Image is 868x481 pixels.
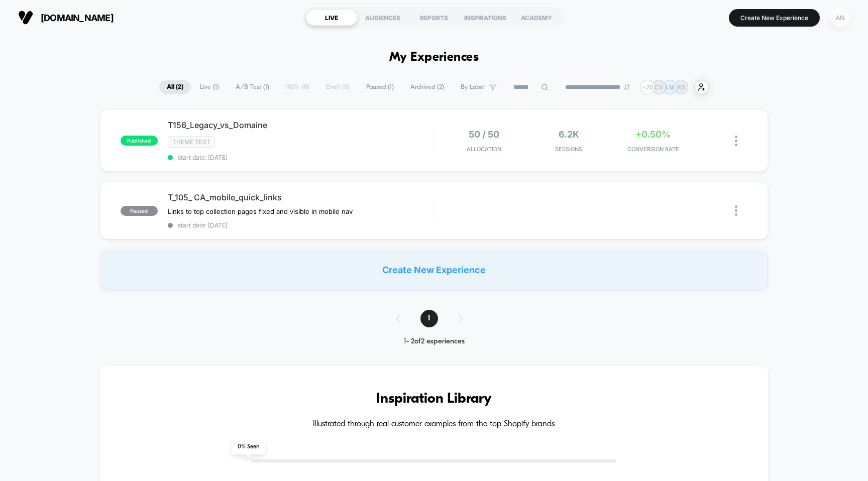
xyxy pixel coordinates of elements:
span: 0 % Seen [232,439,265,454]
span: 6.2k [559,129,579,140]
div: Create New Experience [100,250,769,290]
span: [DOMAIN_NAME] [41,13,114,23]
button: Create New Experience [729,9,820,27]
span: CONVERSION RATE [613,146,693,153]
div: LIVE [306,10,357,26]
span: 1 [420,310,438,327]
span: start date: [DATE] [168,221,434,229]
span: By Label [461,83,485,91]
img: close [735,136,737,146]
img: end [624,84,630,90]
div: + 20 [640,80,655,94]
div: ACADEMY [511,10,562,26]
span: Paused ( 1 ) [359,80,401,94]
span: A/B Test ( 1 ) [228,80,277,94]
span: paused [121,206,158,216]
span: published [121,136,158,146]
h3: Inspiration Library [130,391,738,407]
div: 1 - 2 of 2 experiences [386,337,483,346]
div: AUDIENCES [357,10,408,26]
span: Live ( 1 ) [192,80,227,94]
span: Allocation [467,146,501,153]
h1: My Experiences [389,50,479,65]
span: Links to top collection pages fixed and visible in mobile nav [168,207,353,215]
span: Theme Test [168,136,215,148]
div: REPORTS [408,10,460,26]
span: T156_Legacy_vs_Domaine [168,120,434,130]
button: AN [827,8,853,28]
h4: Illustrated through real customer examples from the top Shopify brands [130,420,738,429]
p: CV [655,83,663,91]
button: [DOMAIN_NAME] [15,10,117,26]
img: close [735,205,737,216]
span: Sessions [529,146,608,153]
span: All ( 2 ) [159,80,191,94]
div: AN [830,8,850,28]
p: LM [666,83,675,91]
div: INSPIRATIONS [460,10,511,26]
p: RS [677,83,685,91]
span: +0.50% [635,129,671,140]
span: Archived ( 2 ) [403,80,452,94]
span: 50 / 50 [469,129,499,140]
img: Visually logo [18,10,33,25]
span: start date: [DATE] [168,154,434,161]
span: T_105_ CA_mobile_quick_links [168,192,434,202]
